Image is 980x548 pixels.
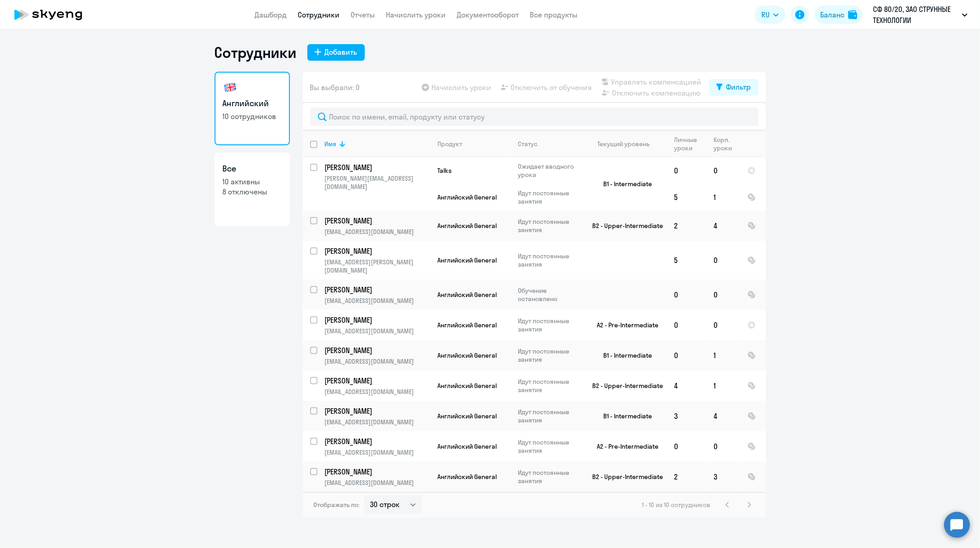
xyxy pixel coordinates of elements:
[582,431,667,462] td: A2 - Pre-Intermediate
[307,44,365,61] button: Добавить
[325,285,430,295] a: [PERSON_NAME]
[438,193,497,201] span: Английский General
[325,162,429,172] p: [PERSON_NAME]
[438,473,497,481] span: Английский General
[707,157,740,184] td: 0
[582,401,667,431] td: B1 - Intermediate
[709,79,759,96] button: Фильтр
[325,174,430,191] p: [PERSON_NAME][EMAIL_ADDRESS][DOMAIN_NAME]
[667,401,707,431] td: 3
[707,371,740,401] td: 1
[518,317,581,333] p: Идут постоянные занятия
[582,211,667,241] td: B2 - Upper-Intermediate
[667,184,707,211] td: 5
[298,10,340,19] a: Сотрудники
[582,371,667,401] td: B2 - Upper-Intermediate
[667,241,707,280] td: 5
[707,401,740,431] td: 4
[518,140,538,148] div: Статус
[215,153,290,226] a: Все10 активны8 отключены
[438,291,497,299] span: Английский General
[761,9,770,20] span: RU
[223,187,282,197] p: 8 отключены
[325,216,429,226] p: [PERSON_NAME]
[457,10,519,19] a: Документооборот
[518,408,581,424] p: Идут постоянные занятия
[438,382,497,390] span: Английский General
[518,347,581,364] p: Идут постоянные занятия
[518,189,581,205] p: Идут постоянные занятия
[582,340,667,371] td: B1 - Intermediate
[707,184,740,211] td: 1
[438,351,497,360] span: Английский General
[438,166,452,175] span: Talks
[642,501,711,509] span: 1 - 10 из 10 сотрудников
[820,9,844,20] div: Баланс
[223,177,282,187] p: 10 активны
[325,162,430,172] a: [PERSON_NAME]
[223,80,238,95] img: english
[667,431,707,462] td: 0
[325,258,430,274] p: [EMAIL_ADDRESS][PERSON_NAME][DOMAIN_NAME]
[815,6,863,24] button: Балансbalance
[530,10,578,19] a: Все продукты
[667,371,707,401] td: 4
[518,252,581,268] p: Идут постоянные занятия
[707,241,740,280] td: 0
[707,280,740,310] td: 0
[325,376,430,386] a: [PERSON_NAME]
[325,140,337,148] div: Имя
[873,4,958,26] p: СФ 80/20, ЗАО СТРУННЫЕ ТЕХНОЛОГИИ
[582,462,667,492] td: B2 - Upper-Intermediate
[582,310,667,340] td: A2 - Pre-Intermediate
[518,377,581,394] p: Идут постоянные занятия
[667,462,707,492] td: 2
[325,406,430,416] a: [PERSON_NAME]
[310,82,360,93] span: Вы выбрали: 0
[438,412,497,420] span: Английский General
[314,501,360,509] span: Отображать по:
[325,357,430,365] p: [EMAIL_ADDRESS][DOMAIN_NAME]
[215,43,296,62] h1: Сотрудники
[215,72,290,145] a: Английский10 сотрудников
[325,315,430,325] a: [PERSON_NAME]
[714,136,740,152] div: Корп. уроки
[438,442,497,451] span: Английский General
[223,97,282,109] h3: Английский
[386,10,446,19] a: Начислить уроки
[325,140,430,148] div: Имя
[325,448,430,457] p: [EMAIL_ADDRESS][DOMAIN_NAME]
[438,256,497,264] span: Английский General
[667,280,707,310] td: 0
[325,228,430,236] p: [EMAIL_ADDRESS][DOMAIN_NAME]
[325,246,430,256] a: [PERSON_NAME]
[325,345,430,355] a: [PERSON_NAME]
[667,157,707,184] td: 0
[325,467,429,477] p: [PERSON_NAME]
[325,327,430,335] p: [EMAIL_ADDRESS][DOMAIN_NAME]
[589,140,667,148] div: Текущий уровень
[518,286,581,303] p: Обучение остановлено
[325,418,430,426] p: [EMAIL_ADDRESS][DOMAIN_NAME]
[707,340,740,371] td: 1
[707,462,740,492] td: 3
[325,315,429,325] p: [PERSON_NAME]
[325,467,430,477] a: [PERSON_NAME]
[674,136,706,152] div: Личные уроки
[325,216,430,226] a: [PERSON_NAME]
[518,468,581,485] p: Идут постоянные занятия
[707,431,740,462] td: 0
[707,211,740,241] td: 4
[325,285,429,295] p: [PERSON_NAME]
[310,108,759,126] input: Поиск по имени, email, продукту или статусу
[518,217,581,234] p: Идут постоянные занятия
[325,297,430,305] p: [EMAIL_ADDRESS][DOMAIN_NAME]
[223,163,282,175] h3: Все
[325,376,429,386] p: [PERSON_NAME]
[223,111,282,121] p: 10 сотрудников
[597,140,650,148] div: Текущий уровень
[667,211,707,241] td: 2
[325,46,357,57] div: Добавить
[582,157,667,211] td: B1 - Intermediate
